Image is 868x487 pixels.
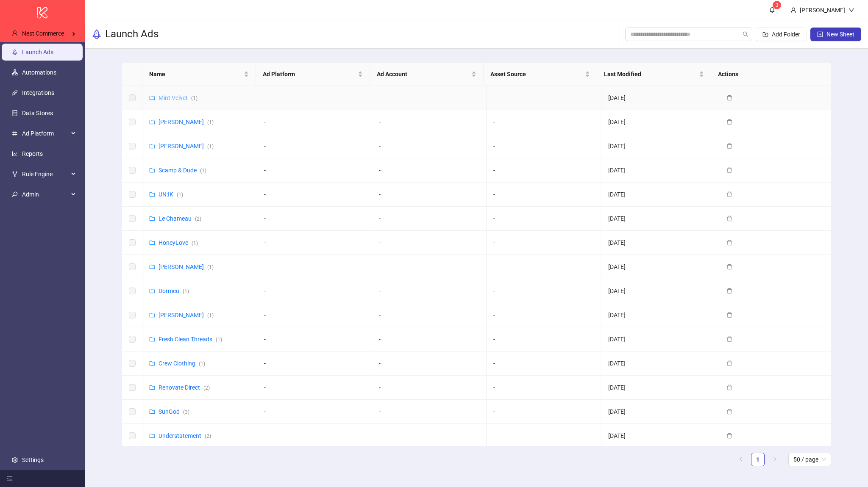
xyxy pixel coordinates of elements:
span: ( 1 ) [207,119,214,125]
a: [PERSON_NAME](1) [159,119,214,125]
td: - [487,327,601,351]
td: [DATE] [601,134,716,158]
span: folder [149,288,155,294]
td: [DATE] [601,183,716,207]
td: - [372,183,487,207]
span: ( 1 ) [207,144,214,149]
span: folder [149,312,155,318]
span: Admin [22,186,69,203]
span: folder [149,191,155,197]
span: ( 1 ) [207,313,214,318]
div: [PERSON_NAME] [796,6,849,15]
td: - [487,86,601,110]
td: - [372,207,487,231]
td: - [487,183,601,207]
td: - [257,351,372,376]
td: [DATE] [601,231,716,255]
span: delete [726,95,732,101]
span: folder [149,119,155,125]
span: folder [149,240,155,246]
th: Asset Source [484,63,597,86]
td: - [487,110,601,134]
span: key [12,191,18,197]
th: Ad Account [370,63,484,86]
span: ( 1 ) [183,288,189,294]
span: ( 2 ) [203,385,210,391]
span: search [743,31,748,37]
td: - [372,86,487,110]
span: user [790,7,796,13]
span: delete [726,143,732,149]
span: ( 1 ) [192,240,198,246]
span: plus-square [817,31,823,37]
a: Dormeo(1) [159,288,189,294]
button: Add Folder [756,28,807,41]
span: ( 1 ) [207,264,214,270]
td: - [487,424,601,448]
td: - [372,351,487,376]
td: - [372,376,487,400]
td: [DATE] [601,303,716,327]
td: - [487,255,601,279]
a: [PERSON_NAME](1) [159,312,214,318]
td: - [372,110,487,134]
a: SunGod(3) [159,408,189,415]
span: Nest Commerce [22,30,64,37]
td: - [487,158,601,183]
td: - [487,231,601,255]
a: 1 [751,453,764,466]
td: [DATE] [601,376,716,400]
th: Name [142,63,256,86]
span: left [738,457,743,462]
li: Previous Page [734,453,748,466]
td: - [372,327,487,351]
td: - [257,279,372,303]
td: - [487,279,601,303]
span: folder [149,360,155,366]
div: Page Size [788,453,831,466]
span: delete [726,216,732,221]
td: - [487,376,601,400]
span: Ad Platform [263,69,356,79]
td: - [257,400,372,424]
td: [DATE] [601,279,716,303]
span: down [849,7,854,13]
td: - [257,86,372,110]
span: delete [726,360,732,366]
span: Name [149,69,242,79]
span: Last Modified [604,69,697,79]
td: - [257,303,372,327]
td: - [257,110,372,134]
span: folder [149,95,155,101]
span: ( 2 ) [205,433,211,439]
a: Scamp & Dude(1) [159,167,206,174]
td: [DATE] [601,400,716,424]
span: folder [149,143,155,149]
td: - [487,400,601,424]
span: delete [726,191,732,197]
span: folder [149,336,155,342]
a: Launch Ads [22,49,53,55]
span: ( 1 ) [216,337,222,343]
li: 1 [751,453,765,466]
span: delete [726,312,732,318]
button: left [734,453,748,466]
td: - [487,134,601,158]
span: New Sheet [826,31,854,38]
span: ( 1 ) [200,168,206,174]
td: [DATE] [601,424,716,448]
a: [PERSON_NAME](1) [159,263,214,270]
a: Settings [22,457,44,463]
td: - [257,231,372,255]
a: Integrations [22,89,54,96]
span: user [12,30,18,36]
span: folder [149,385,155,390]
span: Ad Platform [22,125,69,142]
span: ( 3 ) [183,409,189,415]
td: [DATE] [601,351,716,376]
th: Ad Platform [256,63,370,86]
td: [DATE] [601,86,716,110]
span: 3 [776,2,779,8]
th: Last Modified [597,63,711,86]
td: [DATE] [601,110,716,134]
